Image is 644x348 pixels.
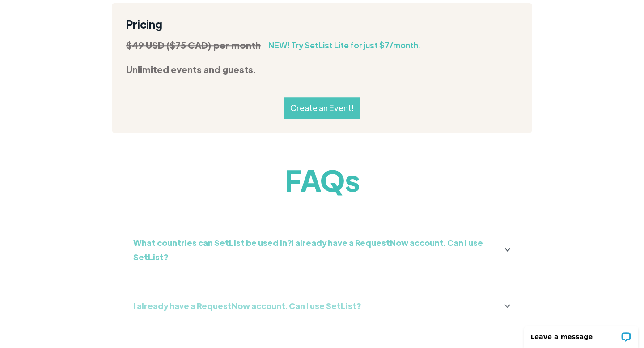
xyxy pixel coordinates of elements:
strong: Pricing [126,17,162,31]
strong: What countries can SetList be used in?I already have a RequestNow account. Can I use SetList? [133,237,483,262]
strong: I already have a RequestNow account. Can I use SetList? [133,301,361,311]
strong: Unlimited events and guests. [126,64,255,75]
h1: FAQs [112,162,532,198]
strong: $49 USD ($75 CAD) per month [126,39,261,51]
div: NEW! Try SetList Lite for just $7/month. [268,39,420,52]
iframe: LiveChat chat widget [518,320,644,348]
img: dropdown icon [505,248,510,251]
img: down arrow [504,305,510,308]
a: Create an Event! [284,97,360,119]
